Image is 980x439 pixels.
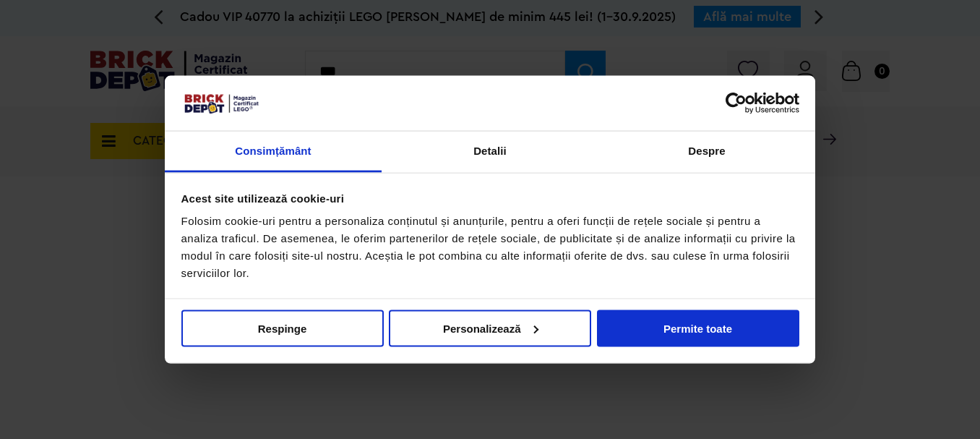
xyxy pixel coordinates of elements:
[389,310,591,346] button: Personalizează
[181,213,799,282] div: Folosim cookie-uri pentru a personaliza conținutul și anunțurile, pentru a oferi funcții de rețel...
[181,189,799,207] div: Acest site utilizează cookie-uri
[181,310,384,346] button: Respinge
[165,132,382,173] a: Consimțământ
[382,132,598,173] a: Detalii
[598,132,815,173] a: Despre
[181,92,261,115] img: siglă
[597,310,799,346] button: Permite toate
[673,92,799,114] a: Usercentrics Cookiebot - opens in a new window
